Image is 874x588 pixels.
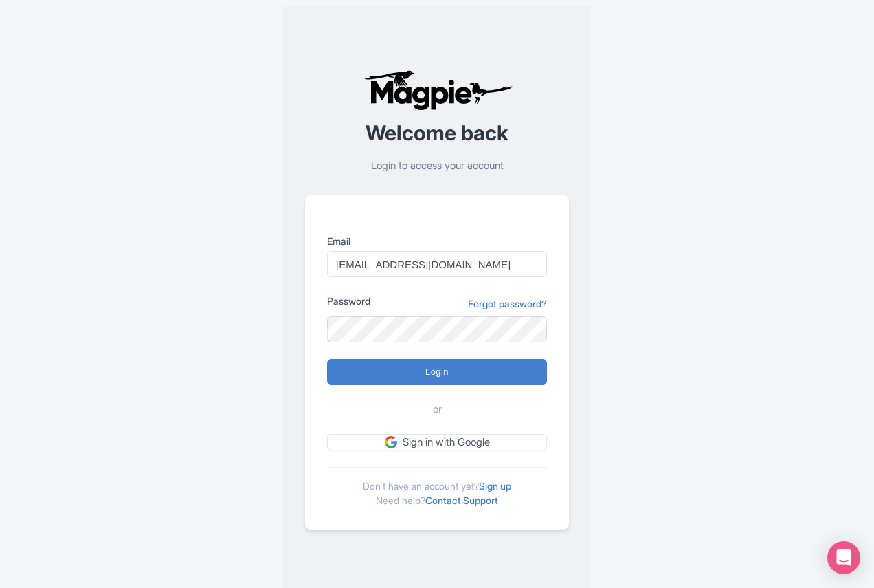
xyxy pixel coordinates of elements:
[468,296,547,311] a: Forgot password?
[327,359,547,385] input: Login
[327,234,547,248] label: Email
[305,158,569,174] p: Login to access your account
[327,251,547,277] input: you@example.com
[479,480,511,492] a: Sign up
[385,436,397,448] img: google.svg
[305,122,569,144] h2: Welcome back
[327,294,370,308] label: Password
[327,434,547,451] a: Sign in with Google
[425,494,498,506] a: Contact Support
[433,402,442,417] span: or
[360,69,515,111] img: logo-ab69f6fb50320c5b225c76a69d11143b.png
[327,467,547,508] div: Don't have an account yet? Need help?
[827,541,860,574] div: Open Intercom Messenger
